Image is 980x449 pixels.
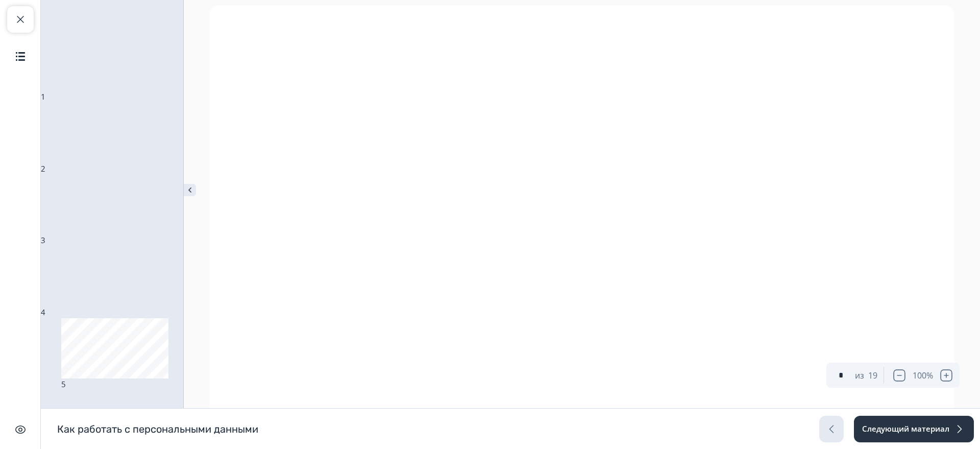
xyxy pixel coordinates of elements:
div: 4 [41,246,183,318]
div: 1 [41,31,183,103]
img: close [184,184,196,196]
div: 5 [61,318,163,390]
div: 100 % [913,369,933,382]
h1: Как работать с персональными данными [57,422,258,436]
button: Следующий материал [854,416,974,442]
div: из [855,369,864,382]
img: Скрыть интерфейс [14,423,27,436]
div: 3 [41,174,183,246]
img: Содержание [14,50,27,62]
div: 2 [41,103,183,175]
div: 19 [868,369,877,382]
